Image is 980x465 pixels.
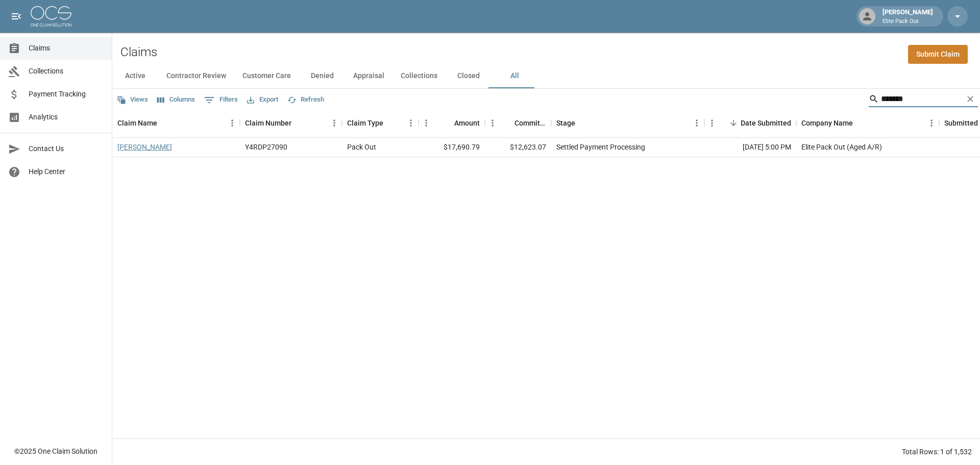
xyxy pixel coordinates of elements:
button: Appraisal [345,64,393,88]
button: Menu [689,115,704,131]
span: Contact Us [29,143,104,154]
div: [PERSON_NAME] [878,7,937,26]
div: Total Rows: 1 of 1,532 [902,447,972,457]
div: Claim Name [117,109,157,137]
span: Collections [29,66,104,77]
div: Claim Number [245,109,291,137]
button: Closed [446,64,492,88]
button: Menu [403,115,419,131]
div: Elite Pack Out (Aged A/R) [801,142,882,152]
button: Sort [726,116,741,130]
div: Settled Payment Processing [556,142,645,152]
div: Y4RDP27090 [245,142,287,152]
button: Clear [963,91,978,107]
h2: Claims [120,45,157,60]
div: Committed Amount [514,109,546,137]
button: All [492,64,537,88]
button: Refresh [285,92,327,108]
button: Contractor Review [158,64,234,88]
a: Submit Claim [908,45,968,64]
div: Claim Type [347,109,383,137]
div: Amount [419,109,485,137]
span: Payment Tracking [29,89,104,100]
button: Menu [419,115,434,131]
p: Elite Pack Out [883,17,933,26]
button: open drawer [6,6,27,27]
button: Sort [383,116,398,130]
button: Sort [853,116,867,130]
span: Claims [29,43,104,54]
div: © 2025 One Claim Solution [14,446,97,456]
span: Analytics [29,112,104,123]
div: $12,623.07 [485,138,551,157]
div: dynamic tabs [112,64,980,88]
img: ocs-logo-white-transparent.png [31,6,71,27]
button: Sort [440,116,454,130]
div: Stage [556,109,575,137]
div: [DATE] 5:00 PM [704,138,796,157]
button: Denied [299,64,345,88]
button: Export [244,92,281,108]
span: Help Center [29,166,104,177]
button: Menu [704,115,720,131]
div: Claim Name [112,109,240,137]
button: Collections [393,64,446,88]
div: Company Name [796,109,939,137]
div: Amount [454,109,480,137]
div: Company Name [801,109,853,137]
button: Sort [291,116,306,130]
div: Claim Number [240,109,342,137]
button: Select columns [155,92,198,108]
button: Sort [575,116,590,130]
a: [PERSON_NAME] [117,142,172,152]
button: Show filters [202,92,240,108]
div: Claim Type [342,109,419,137]
button: Views [114,92,151,108]
button: Sort [500,116,514,130]
div: $17,690.79 [419,138,485,157]
div: Date Submitted [704,109,796,137]
button: Customer Care [234,64,299,88]
button: Menu [225,115,240,131]
button: Menu [327,115,342,131]
button: Active [112,64,158,88]
button: Sort [157,116,171,130]
div: Date Submitted [741,109,791,137]
div: Committed Amount [485,109,551,137]
button: Menu [485,115,500,131]
div: Pack Out [347,142,376,152]
div: Search [869,91,978,109]
button: Menu [924,115,939,131]
div: Stage [551,109,704,137]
